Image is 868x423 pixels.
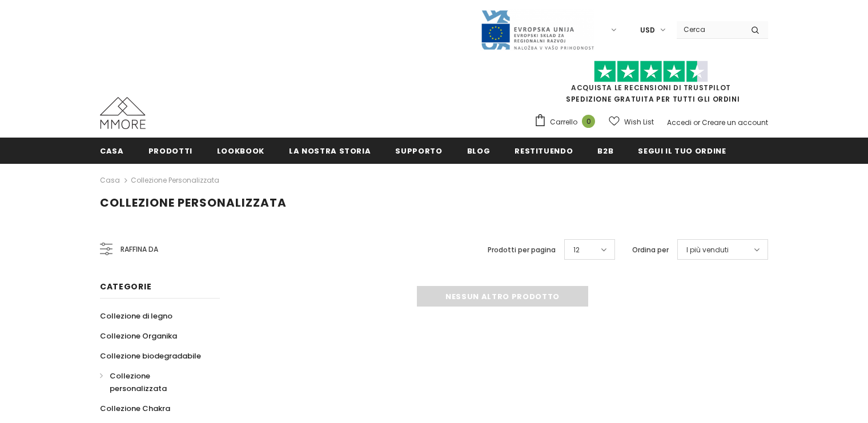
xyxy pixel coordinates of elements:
span: Casa [100,146,124,156]
span: Collezione personalizzata [100,195,287,211]
a: Collezione personalizzata [131,175,219,185]
span: Segui il tuo ordine [638,146,726,156]
a: Restituendo [515,138,573,163]
a: Collezione personalizzata [100,366,207,398]
span: Collezione di legno [100,311,172,321]
span: Blog [467,146,491,156]
a: Collezione Chakra [100,398,170,418]
a: Collezione Organika [100,326,177,346]
span: Categorie [100,281,151,292]
span: B2B [597,146,613,156]
span: USD [640,25,655,36]
a: La nostra storia [289,138,371,163]
a: Lookbook [217,138,264,163]
span: or [693,118,700,127]
label: Prodotti per pagina [488,244,556,256]
a: Prodotti [148,138,192,163]
img: Fidati di Pilot Stars [594,61,708,83]
input: Search Site [677,21,742,38]
span: Collezione biodegradabile [100,351,201,361]
span: Lookbook [217,146,264,156]
span: Prodotti [148,146,192,156]
a: supporto [395,138,442,163]
span: La nostra storia [289,146,371,156]
span: Carrello [550,116,577,128]
a: Collezione di legno [100,306,172,326]
a: Casa [100,174,120,187]
a: Acquista le recensioni di TrustPilot [571,83,731,92]
span: Raffina da [120,243,158,256]
span: I più venduti [686,244,729,256]
span: Wish List [624,116,654,128]
a: Segui il tuo ordine [638,138,726,163]
img: Casi MMORE [100,97,146,129]
span: Restituendo [515,146,573,156]
a: Carrello 0 [534,114,601,131]
a: Javni Razpis [480,25,594,34]
a: Accedi [667,118,692,127]
a: Casa [100,138,124,163]
span: Collezione Organika [100,331,177,341]
span: SPEDIZIONE GRATUITA PER TUTTI GLI ORDINI [534,66,768,104]
span: Collezione personalizzata [110,370,167,394]
span: 12 [573,244,580,256]
span: supporto [395,146,442,156]
a: Wish List [609,112,654,132]
img: Javni Razpis [480,9,594,51]
label: Ordina per [632,244,669,256]
span: Collezione Chakra [100,403,170,414]
a: Collezione biodegradabile [100,346,201,366]
span: 0 [582,115,595,128]
a: Blog [467,138,491,163]
a: Creare un account [702,118,768,127]
a: B2B [597,138,613,163]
